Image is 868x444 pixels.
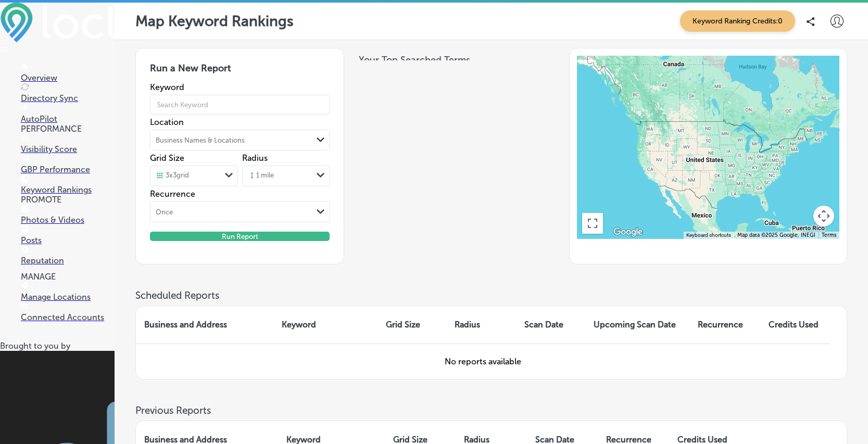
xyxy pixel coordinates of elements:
button: Map camera controls [813,206,834,226]
button: Run Report [150,232,330,241]
a: Directory Sync [21,83,115,103]
th: Grid Size [378,306,447,344]
button: Toggle fullscreen view [582,213,603,234]
img: Google [611,225,645,239]
th: Upcoming Scan Date [585,306,689,344]
a: Terms (opens in new tab) [822,232,836,238]
th: Scan Date [516,306,585,344]
th: Business and Address [136,306,273,344]
p: Keyword Rankings [21,185,115,195]
label: Radius [242,153,268,163]
a: Keyword Rankings [21,175,115,195]
th: Recurrence [689,306,760,344]
button: Keyboard shortcuts [686,232,731,239]
p: Overview [21,73,115,83]
td: No reports available [136,344,830,379]
p: PROMOTE [21,195,115,205]
label: Grid Size [150,153,184,163]
a: Overview [21,63,115,83]
input: Search Keyword [150,90,330,119]
div: Once [156,208,173,216]
label: Keyword [150,82,330,92]
h3: Run a New Report [150,62,330,82]
p: AutoPilot [21,114,115,124]
a: Posts [21,225,115,245]
a: Connected Accounts [21,302,115,322]
p: Photos & Videos [21,215,115,225]
p: Manage Locations [21,292,115,302]
p: Map Keyword Rankings [135,12,294,30]
a: Photos & Videos [21,205,115,225]
h3: Your Top Searched Terms [359,54,549,66]
p: PERFORMANCE [21,124,115,134]
h3: Previous Reports [135,404,847,416]
p: Connected Accounts [21,312,115,322]
p: Directory Sync [21,93,115,103]
a: Open this area in Google Maps (opens a new window) [611,225,645,239]
span: Keyword Ranking Credits: 0 [680,10,795,32]
h3: Scheduled Reports [135,289,847,301]
span: Map data ©2025 Google, INEGI [737,232,815,238]
a: GBP Performance [21,155,115,174]
div: 3 x 3 grid [156,171,189,181]
th: Radius [446,306,516,344]
label: Recurrence [150,189,330,199]
label: Location [150,117,330,127]
p: Reputation [21,256,115,265]
p: MANAGE [21,272,115,282]
a: Reputation [21,246,115,265]
a: AutoPilot [21,104,115,124]
th: Keyword [273,306,377,344]
p: Visibility Score [21,144,115,154]
a: Visibility Score [21,134,115,154]
p: Posts [21,235,115,245]
th: Credits Used [760,306,830,344]
p: GBP Performance [21,164,115,174]
div: Business Names & Locations [156,136,245,144]
a: Manage Locations [21,282,115,302]
div: 1 mile [248,171,274,181]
